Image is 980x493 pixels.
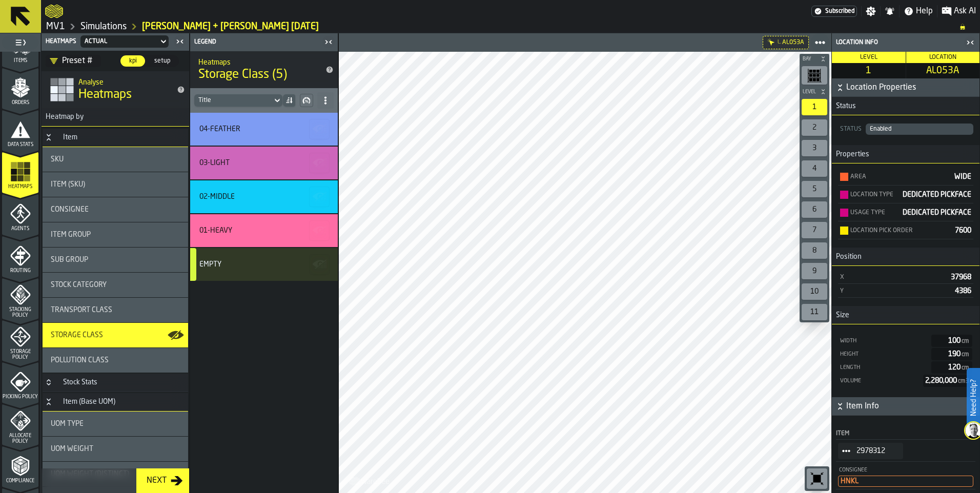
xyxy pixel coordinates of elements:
div: Title [51,420,180,428]
div: Title [51,356,180,364]
div: title-Storage Class (5) [190,51,338,88]
span: Storage Class [51,331,103,339]
div: 04-FEATHER [199,125,240,133]
div: stat-UOM Weight [43,437,188,461]
span: Heatmaps [78,87,132,103]
div: stat- [190,180,338,213]
div: Title [51,231,180,239]
div: StatList-item-Height [839,348,972,360]
span: Storage Class (5) [198,67,313,83]
div: stat-Transport Class [43,298,188,322]
li: menu Stacking Policy [2,278,38,319]
div: Title [51,281,180,289]
div: StatList-item-Usage Type [838,203,973,221]
label: button-switch-multi-kpi [120,55,146,67]
div: button-toolbar-undefined [800,117,829,138]
label: button-toggle-Help [900,5,937,17]
div: thumb [120,55,145,67]
span: Routing [2,268,38,274]
span: UOM Weight [51,445,93,453]
span: Position [832,253,862,261]
div: button-toolbar-undefined [800,199,829,220]
span: Heatmap by [42,113,84,121]
div: Title [51,206,180,214]
div: RAW: 2280000 [839,375,972,387]
div: Height [839,351,927,358]
div: Location Type [850,191,899,198]
li: menu Routing [2,236,38,277]
button: button- [309,220,330,241]
div: stat-Item Group [43,222,188,247]
div: Width [839,338,927,344]
span: Orders [2,100,38,106]
div: stat- [190,214,338,247]
span: SKU [51,155,64,163]
div: Usage Type [850,209,899,216]
h3: title-section-Position [832,248,979,266]
div: Title [199,159,325,167]
div: Item (Base UOM) [57,398,121,406]
h3: title-section-Heatmap by [42,108,189,127]
div: 8 [802,242,827,259]
span: Ask AI [954,5,976,17]
label: button-toggle-Ask AI [937,5,980,17]
div: 11 [802,304,827,320]
svg: Reset zoom and position [809,470,825,487]
div: stat-Pollution Class [43,348,188,373]
span: Allocate Policy [2,433,38,444]
h2: Sub Title [78,76,169,87]
div: Menu Subscription [811,6,857,17]
li: menu Orders [2,68,38,109]
h3: title-section-Item (Base UOM) [43,393,188,412]
button: Button-Item-open [43,133,55,141]
span: Level [860,54,877,60]
li: menu Compliance [2,446,38,487]
div: Title [199,227,325,235]
div: 03-LIGHT [199,159,230,167]
div: Title [199,260,325,269]
a: logo-header [45,2,63,20]
li: menu Items [2,26,38,67]
span: 120 [948,364,970,371]
div: thumb [146,55,178,67]
div: StatList-item-Consignee [836,462,975,489]
div: Title [51,445,180,453]
div: StatList-item-Volume [839,375,972,387]
div: StatusDropdownMenuValue-Enabled [838,124,973,135]
div: stat- [190,147,338,179]
nav: Breadcrumb [45,20,976,33]
span: Compliance [2,478,38,484]
button: button- [309,254,330,275]
div: StatList-item-Length [839,361,972,374]
div: 5 [802,181,827,197]
div: stat-Storage Class [43,323,188,347]
div: Legend [192,38,321,46]
div: stat-UOM Type [43,412,188,436]
span: Heatmaps [46,38,76,45]
div: title-Heatmaps [42,71,189,108]
div: Title [199,193,325,201]
label: button-switch-multi-setup [146,55,179,67]
button: button- [800,54,829,64]
div: StatList-item-Location Type [838,186,973,203]
span: Item Group [51,231,91,239]
li: menu Picking Policy [2,362,38,403]
div: 10 [802,283,827,300]
span: cm [962,338,969,344]
span: Transport Class [51,306,112,314]
button: button-Next [136,468,189,493]
button: button- [309,187,330,207]
div: stat- [190,248,338,281]
a: link-to-/wh/i/3ccf57d1-1e0c-4a81-a3bb-c2011c5f0d50/simulations/d2d5025c-bd1e-44fe-a0df-b4e81305891e [142,21,319,32]
div: button-toolbar-undefined [800,179,829,199]
div: DropdownMenuValue-b946a619-2eec-4834-9eef-cdbe8753361b [78,35,171,48]
div: L. [778,39,781,45]
div: Item [57,133,84,141]
span: Data Stats [2,142,38,148]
